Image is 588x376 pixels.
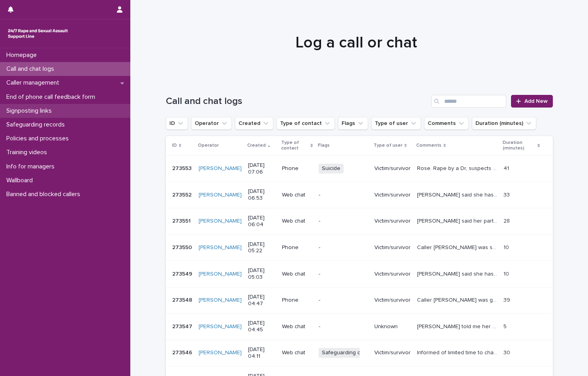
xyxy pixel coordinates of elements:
[166,314,553,340] tr: 273547273547 [PERSON_NAME] [DATE] 04:45Web chat-Unknown[PERSON_NAME] told me her name and that wa...
[3,107,58,115] p: Signposting links
[3,93,101,101] p: End of phone call feedback form
[503,216,511,225] p: 28
[3,191,86,198] p: Banned and blocked callers
[248,294,276,307] p: [DATE] 04:47
[3,51,43,59] p: Homepage
[319,244,368,251] p: -
[248,346,276,360] p: [DATE] 04:11
[281,138,308,153] p: Type of contact
[374,218,411,225] p: Victim/survivor
[417,164,499,172] p: Rose. Rape by a Dr, suspects she was drugged. previous rape aged 21. Under GP and has MH support....
[199,244,242,251] a: [PERSON_NAME]
[282,165,312,172] p: Phone
[172,216,192,225] p: 273551
[172,141,177,150] p: ID
[282,323,312,330] p: Web chat
[3,135,75,142] p: Policies and processes
[199,271,242,278] a: [PERSON_NAME]
[374,297,411,304] p: Victim/survivor
[431,95,506,108] input: Search
[3,177,39,184] p: Wallboard
[282,244,312,251] p: Phone
[319,192,368,198] p: -
[163,33,550,52] h1: Log a call or chat
[417,295,499,304] p: Caller Lisa was groomed and sexually abused by her dad when she was young.
[374,350,411,356] p: Victim/survivor
[248,188,276,202] p: [DATE] 06:53
[282,297,312,304] p: Phone
[166,261,553,287] tr: 273549273549 [PERSON_NAME] [DATE] 05:03Web chat-Victim/survivor[PERSON_NAME] said she has ben awa...
[319,297,368,304] p: -
[374,165,411,172] p: Victim/survivor
[503,348,512,356] p: 30
[199,218,242,225] a: [PERSON_NAME]
[424,117,469,130] button: Comments
[276,117,335,130] button: Type of contact
[199,297,242,304] a: [PERSON_NAME]
[166,340,553,366] tr: 273546273546 [PERSON_NAME] [DATE] 04:11Web chatSafeguarding concernVictim/survivorInformed of lim...
[282,218,312,225] p: Web chat
[3,149,53,156] p: Training videos
[417,216,499,225] p: Megan said her partner assaulted her and makes her feel unsafe. He is on bail for rape and she fe...
[172,190,193,198] p: 273552
[248,162,276,176] p: [DATE] 07:06
[166,182,553,208] tr: 273552273552 [PERSON_NAME] [DATE] 06:53Web chat-Victim/survivor[PERSON_NAME] said she has been th...
[248,267,276,281] p: [DATE] 05:03
[247,141,266,150] p: Created
[319,271,368,278] p: -
[319,348,381,358] span: Safeguarding concern
[503,190,511,198] p: 33
[318,141,330,150] p: Flags
[248,320,276,333] p: [DATE] 04:45
[166,234,553,261] tr: 273550273550 [PERSON_NAME] [DATE] 05:22Phone-Victim/survivorCaller [PERSON_NAME] was sexually ass...
[6,26,70,42] img: rhQMoQhaT3yELyF149Cw
[503,269,511,278] p: 10
[503,164,511,172] p: 41
[319,164,344,174] span: Suicide
[417,322,499,330] p: Abby told me her name and that was it. Chat ended just before i sent minute silent message.
[166,96,428,107] h1: Call and chat logs
[282,271,312,278] p: Web chat
[319,218,368,225] p: -
[191,117,232,130] button: Operator
[3,121,71,128] p: Safeguarding records
[199,165,242,172] a: [PERSON_NAME]
[374,141,402,150] p: Type of user
[374,192,411,198] p: Victim/survivor
[374,244,411,251] p: Victim/survivor
[282,192,312,198] p: Web chat
[416,141,441,150] p: Comments
[199,323,242,330] a: [PERSON_NAME]
[172,269,194,278] p: 273549
[472,117,536,130] button: Duration (minutes)
[371,117,421,130] button: Type of user
[511,95,552,108] a: Add New
[3,79,66,87] p: Caller management
[503,243,511,251] p: 10
[172,243,193,251] p: 273550
[524,98,548,104] span: Add New
[503,138,535,153] p: Duration (minutes)
[417,269,499,278] p: Amy said she has ben awake for a few hours due to a bad dream. She was feeling panicky. I asked i...
[248,241,276,255] p: [DATE] 05:22
[503,295,512,304] p: 39
[198,141,219,150] p: Operator
[417,190,499,198] p: Soham said she has been through a lot of trauma in her life and said her mum has abandoned her. S...
[374,323,411,330] p: Unknown
[417,348,499,356] p: Informed of limited time to chat. Chatter Sarah talked about herself and her daughters going to C...
[172,164,193,172] p: 273553
[172,322,194,330] p: 273547
[166,155,553,182] tr: 273553273553 [PERSON_NAME] [DATE] 07:06PhoneSuicideVictim/survivorRose. Rape by a Dr, suspects sh...
[282,350,312,356] p: Web chat
[3,163,61,170] p: Info for managers
[166,287,553,314] tr: 273548273548 [PERSON_NAME] [DATE] 04:47Phone-Victim/survivorCaller [PERSON_NAME] was groomed and ...
[172,348,194,356] p: 273546
[319,323,368,330] p: -
[3,65,60,73] p: Call and chat logs
[166,208,553,234] tr: 273551273551 [PERSON_NAME] [DATE] 06:04Web chat-Victim/survivor[PERSON_NAME] said her partner ass...
[417,243,499,251] p: Caller Alan was sexually assaulted when he was 8. It brought up flashbacks for him today
[199,192,242,198] a: [PERSON_NAME]
[235,117,273,130] button: Created
[503,322,508,330] p: 5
